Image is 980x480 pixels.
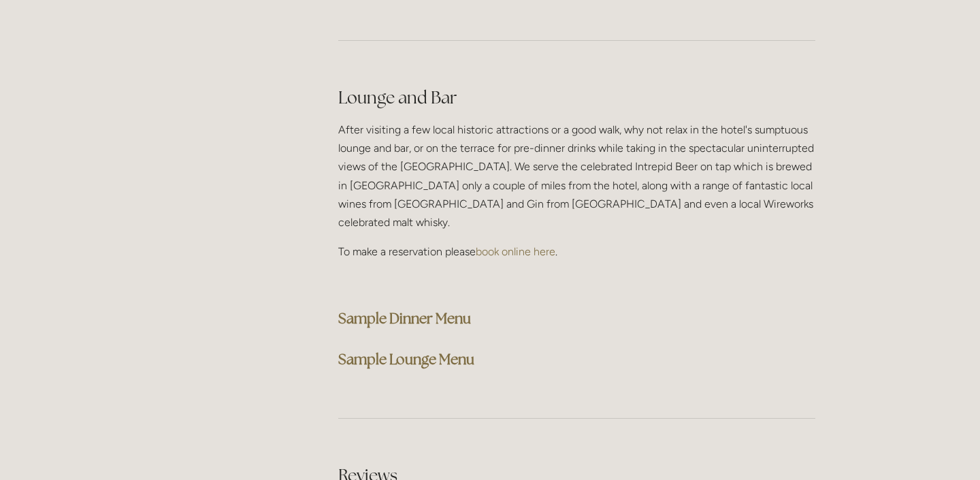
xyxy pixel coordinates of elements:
p: After visiting a few local historic attractions or a good walk, why not relax in the hotel's sump... [338,121,815,231]
a: Sample Dinner Menu [338,309,471,327]
a: book online here [476,245,555,258]
a: Sample Lounge Menu [338,350,474,368]
p: To make a reservation please . [338,242,815,261]
h2: Lounge and Bar [338,86,815,110]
